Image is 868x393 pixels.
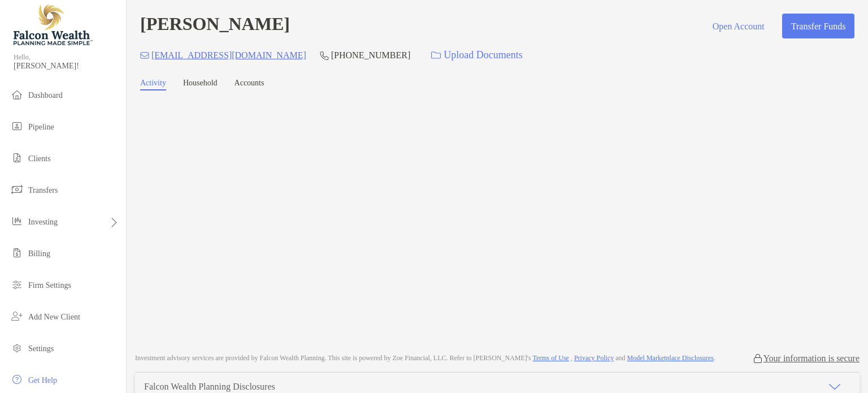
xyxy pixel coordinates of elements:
img: transfers icon [10,183,24,196]
img: get-help icon [10,373,24,386]
span: Add New Client [28,313,80,321]
img: pipeline icon [10,119,24,133]
span: Billing [28,249,50,258]
span: Dashboard [28,91,63,100]
button: Open Account [704,14,773,38]
p: [PHONE_NUMBER] [331,48,410,62]
span: Transfers [28,186,58,195]
img: Falcon Wealth Planning Logo [14,5,93,45]
a: Privacy Policy [574,354,614,362]
a: Activity [140,79,166,90]
img: add_new_client icon [10,309,24,323]
img: dashboard icon [10,88,24,101]
p: [EMAIL_ADDRESS][DOMAIN_NAME] [151,48,306,62]
a: Model Marketplace Disclosures [627,354,714,362]
span: Settings [28,344,54,353]
span: Get Help [28,376,57,385]
a: Accounts [235,79,264,90]
img: billing icon [10,246,24,260]
a: Terms of Use [532,354,568,362]
a: Upload Documents [424,43,530,67]
img: Email Icon [140,52,149,59]
span: Pipeline [28,123,54,131]
img: firm-settings icon [10,278,24,291]
img: investing icon [10,214,24,228]
div: Falcon Wealth Planning Disclosures [144,382,275,392]
p: Investment advisory services are provided by Falcon Wealth Planning . This site is powered by Zoe... [135,354,715,362]
p: Your information is secure [763,353,860,364]
img: Phone Icon [320,51,329,60]
a: Household [183,79,218,90]
img: settings icon [10,341,24,355]
h4: [PERSON_NAME] [140,14,290,38]
img: button icon [431,51,441,59]
button: Transfer Funds [782,14,854,38]
img: clients icon [10,151,24,165]
span: Firm Settings [28,281,71,290]
span: Investing [28,218,58,226]
span: Clients [28,154,51,163]
span: [PERSON_NAME]! [14,62,119,71]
